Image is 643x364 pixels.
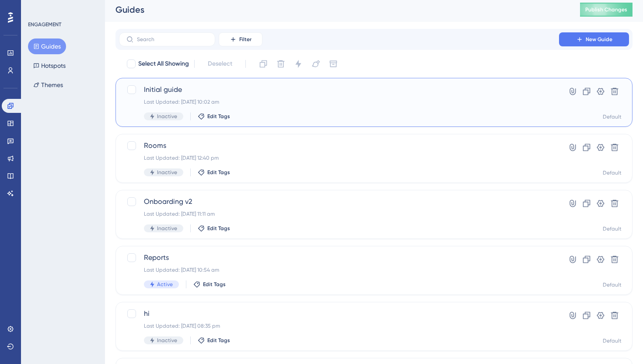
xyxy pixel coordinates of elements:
[200,56,240,72] button: Deselect
[603,281,622,288] div: Default
[580,3,633,17] button: Publish Changes
[203,281,226,288] span: Edit Tags
[219,32,262,46] button: Filter
[144,308,534,319] span: hi
[144,140,534,151] span: Rooms
[144,98,534,105] div: Last Updated: [DATE] 10:02 am
[208,59,232,69] span: Deselect
[144,154,534,161] div: Last Updated: [DATE] 12:40 pm
[144,266,534,273] div: Last Updated: [DATE] 10:54 am
[137,36,208,42] input: Search
[586,36,612,43] span: New Guide
[207,113,230,120] span: Edit Tags
[28,38,66,54] button: Guides
[115,3,558,16] div: Guides
[239,36,252,43] span: Filter
[603,337,622,344] div: Default
[157,281,173,288] span: Active
[157,113,177,120] span: Inactive
[603,169,622,176] div: Default
[193,281,226,288] button: Edit Tags
[198,337,230,344] button: Edit Tags
[28,21,61,28] div: ENGAGEMENT
[207,169,230,176] span: Edit Tags
[144,196,534,207] span: Onboarding v2
[28,77,68,93] button: Themes
[144,84,534,95] span: Initial guide
[207,337,230,344] span: Edit Tags
[157,169,177,176] span: Inactive
[138,59,189,69] span: Select All Showing
[198,169,230,176] button: Edit Tags
[28,58,71,73] button: Hotspots
[157,337,177,344] span: Inactive
[585,6,627,13] span: Publish Changes
[198,113,230,120] button: Edit Tags
[603,113,622,120] div: Default
[144,210,534,217] div: Last Updated: [DATE] 11:11 am
[207,225,230,232] span: Edit Tags
[157,225,177,232] span: Inactive
[559,32,629,46] button: New Guide
[198,225,230,232] button: Edit Tags
[603,225,622,232] div: Default
[144,322,534,329] div: Last Updated: [DATE] 08:35 pm
[144,252,534,263] span: Reports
